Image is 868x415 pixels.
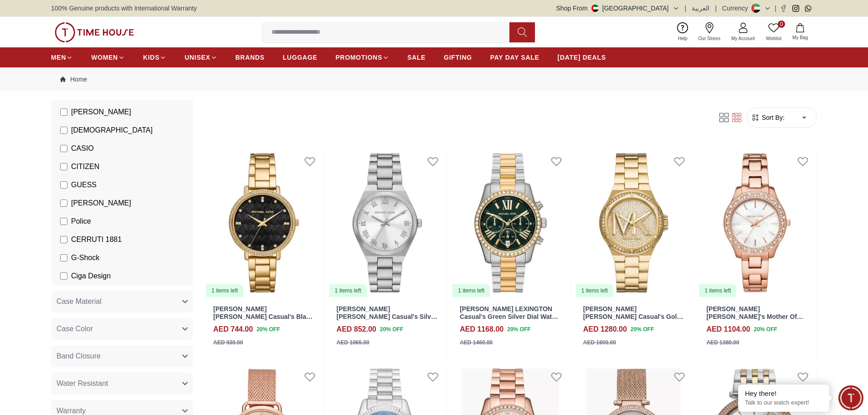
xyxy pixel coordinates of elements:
[706,305,803,335] a: [PERSON_NAME] [PERSON_NAME]'s Mother Of Pearl Rose Gold Dial Watch - MK4557
[706,338,739,347] div: AED 1380.00
[337,324,376,335] h4: AED 852.00
[71,216,91,227] span: Police
[60,127,67,134] input: [DEMOGRAPHIC_DATA]
[51,345,193,367] button: Band Closure
[507,325,530,333] span: 20 % OFF
[335,49,389,66] a: PROMOTIONS
[780,5,787,12] a: Facebook
[789,34,812,41] span: My Bag
[56,378,108,389] span: Water Resistant
[328,148,447,298] a: MICHAEL KORS LENNOX Casual's Silver Silver Dial Watch - MK73931 items left
[60,272,67,280] input: Ciga Design
[692,4,709,13] button: العربية
[631,325,654,333] span: 20 % OFF
[754,325,777,333] span: 20 % OFF
[56,296,102,307] span: Case Material
[722,4,752,13] div: Currency
[71,125,153,136] span: [DEMOGRAPHIC_DATA]
[460,338,493,347] div: AED 1460.00
[71,198,131,209] span: [PERSON_NAME]
[71,234,122,245] span: CERRUTI 1881
[490,53,539,62] span: PAY DAY SALE
[460,324,503,335] h4: AED 1168.00
[213,338,243,347] div: AED 930.00
[143,53,159,62] span: KIDS
[760,113,785,122] span: Sort By:
[71,271,111,282] span: Ciga Design
[556,4,679,13] button: Shop From[GEOGRAPHIC_DATA]
[328,148,447,298] img: MICHAEL KORS LENNOX Casual's Silver Silver Dial Watch - MK7393
[51,67,817,91] nav: Breadcrumb
[685,4,687,13] span: |
[185,53,210,62] span: UNISEX
[574,148,693,298] a: MICHAEL KORS LENNOX Casual's Gold Gold Dial Watch - MK72291 items left
[335,53,382,62] span: PROMOTIONS
[71,161,99,172] span: CITIZEN
[337,338,370,347] div: AED 1065.00
[451,148,570,298] a: MICHAEL KORS LEXINGTON Casual's Green Silver Dial Watch - MK73031 items left
[329,284,367,297] div: 1 items left
[444,49,472,66] a: GIFTING
[699,284,736,297] div: 1 items left
[185,49,217,66] a: UNISEX
[236,49,265,66] a: BRANDS
[695,35,724,42] span: Our Stores
[451,148,570,298] img: MICHAEL KORS LEXINGTON Casual's Green Silver Dial Watch - MK7303
[283,53,318,62] span: LUGGAGE
[407,49,426,66] a: SALE
[60,75,87,84] a: Home
[51,373,193,395] button: Water Resistant
[60,181,67,189] input: GUESS
[204,148,324,298] a: MICHAEL KORS PYPER Casual's Black Gold Dial Watch - MK45931 items left
[51,53,66,62] span: MEN
[143,49,166,66] a: KIDS
[60,145,67,152] input: CASIO
[206,284,243,297] div: 1 items left
[751,113,785,122] button: Sort By:
[51,318,193,340] button: Case Color
[407,53,426,62] span: SALE
[762,35,785,42] span: Wishlist
[60,236,67,243] input: CERRUTI 1881
[283,49,318,66] a: LUGGAGE
[71,143,94,154] span: CASIO
[697,148,817,298] img: MICHAEL KORS LILIANE Casual's Mother Of Pearl Rose Gold Dial Watch - MK4557
[490,49,539,66] a: PAY DAY SALE
[591,5,599,12] img: United Arab Emirates
[792,5,799,12] a: Instagram
[60,163,67,170] input: CITIZEN
[760,20,787,44] a: 0Wishlist
[460,305,559,328] a: [PERSON_NAME] LEXINGTON Casual's Green Silver Dial Watch - MK7303
[693,20,726,44] a: Our Stores
[745,389,822,398] div: Hey there!
[673,20,693,44] a: Help
[444,53,472,62] span: GIFTING
[56,351,101,362] span: Band Closure
[91,49,125,66] a: WOMEN
[71,107,131,118] span: [PERSON_NAME]
[778,20,785,28] span: 0
[838,385,863,410] div: Chat Widget
[745,399,822,407] p: Talk to our watch expert!
[583,324,627,335] h4: AED 1280.00
[805,5,812,12] a: Whatsapp
[51,4,197,13] span: 100% Genuine products with International Warranty
[204,148,324,298] img: MICHAEL KORS PYPER Casual's Black Gold Dial Watch - MK4593
[728,35,759,42] span: My Account
[60,108,67,116] input: [PERSON_NAME]
[71,179,97,190] span: GUESS
[213,305,313,328] a: [PERSON_NAME] [PERSON_NAME] Casual's Black Gold Dial Watch - MK4593
[380,325,403,333] span: 20 % OFF
[51,291,193,313] button: Case Material
[236,53,265,62] span: BRANDS
[91,53,118,62] span: WOMEN
[71,252,99,263] span: G-Shock
[60,200,67,207] input: [PERSON_NAME]
[674,35,691,42] span: Help
[775,4,776,13] span: |
[213,324,253,335] h4: AED 744.00
[576,284,613,297] div: 1 items left
[55,22,134,42] img: ...
[706,324,750,335] h4: AED 1104.00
